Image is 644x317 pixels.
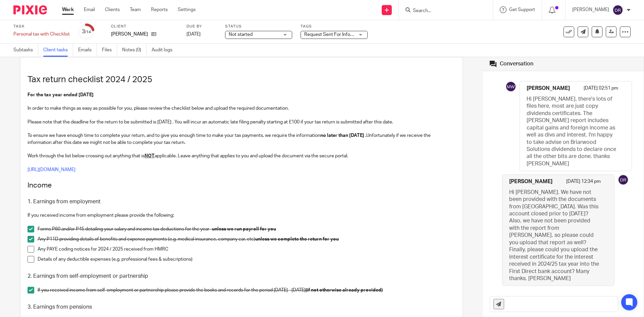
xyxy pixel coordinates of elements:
strong: no later than [DATE] . [320,133,366,138]
a: Clients [105,6,120,13]
strong: unless we run payroll for you [212,227,276,231]
p: [PERSON_NAME] [111,31,148,38]
p: [DATE] 12:34 pm [566,178,601,189]
p: Work through the list below crossing out anything that is applicable. Leave anything that applies... [28,153,455,159]
strong: (if not otherwise already provided) [306,288,383,293]
p: In order to make things as easy as possible for you, please review the checklist below and upload... [28,105,455,112]
a: Work [62,6,74,13]
a: Subtasks [13,44,38,57]
h4: [PERSON_NAME] [527,85,570,92]
strong: For the tax year ended [DATE] [28,93,94,97]
div: Conversation [500,60,533,67]
h4: [PERSON_NAME] [509,178,552,185]
a: [URL][DOMAIN_NAME] [28,167,75,172]
h2: Income [28,180,455,191]
h3: 2. Earnings from self-employment or partnership [28,273,455,280]
p: Forms P60 and/or P45 detailing your salary and income tax deductions for the year - [38,226,455,232]
label: Status [225,24,292,29]
a: Reports [151,6,168,13]
div: 3 [82,28,91,36]
p: Hi [PERSON_NAME]. We have not been provided with the documents from [GEOGRAPHIC_DATA]. Was this a... [509,189,601,282]
p: If you received income from self-employment or partnership please provide the books and records f... [38,287,455,294]
h3: 3. Earnings from pensions [28,304,455,311]
small: /14 [85,30,91,34]
span: [DATE] [186,32,201,37]
span: Not started [229,32,253,37]
u: NOT [145,154,155,158]
p: Details of any deductible expenses (e.g. professional fees & subscriptions) [38,256,455,263]
a: Email [84,6,95,13]
input: Search [412,8,473,14]
p: To ensure we have enough time to complete your return, and to give you enough time to make your t... [28,132,455,146]
img: svg%3E [505,81,516,92]
span: Request Sent For Information [304,32,366,37]
a: Team [130,6,141,13]
label: Client [111,24,178,29]
p: [PERSON_NAME] [572,6,609,13]
img: Pixie [13,5,47,14]
p: Any P11D providing details of benefits and expense payments (e.g. medical insurance, company car,... [38,236,455,243]
p: If you received income from employment please provide the following: [28,212,455,219]
label: Due by [186,24,217,29]
div: Personal tax with Checklist [13,31,70,38]
strong: unless we complete the return for you [255,237,339,242]
h1: Tax return checklist 2024 / 2025 [28,74,455,85]
a: Emails [78,44,97,57]
a: Settings [178,6,196,13]
a: Client tasks [43,44,73,57]
a: Audit logs [152,44,177,57]
h3: 1. Earnings from employment [28,198,455,205]
img: svg%3E [612,5,623,15]
label: Tags [301,24,368,29]
a: Notes (0) [122,44,147,57]
p: Please note that the deadline for the return to be submitted is [DATE] . You will incur an automa... [28,119,455,125]
span: Get Support [509,7,535,12]
p: [DATE] 02:51 pm [584,85,618,95]
img: svg%3E [618,174,629,185]
p: Any PAYE coding notices for 2024 / 2025 received from HMRC [38,246,455,253]
p: Hi [PERSON_NAME], there's lots of files here, most are just copy dividends certificates. The [PER... [527,96,618,167]
a: Files [102,44,117,57]
label: Task [13,24,70,29]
